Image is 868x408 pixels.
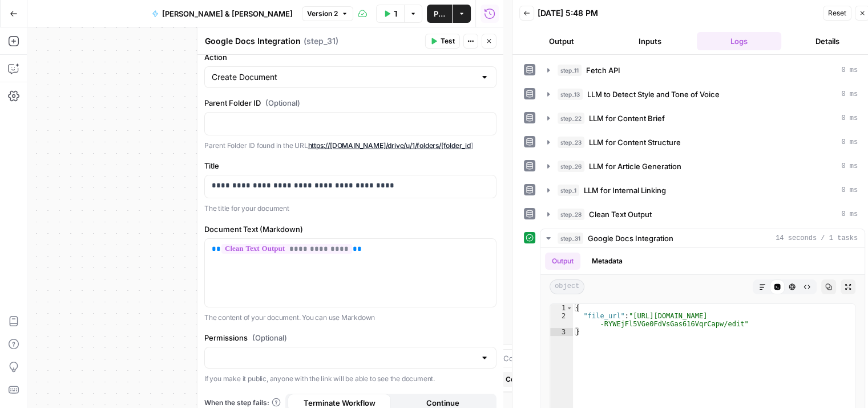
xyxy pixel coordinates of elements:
[540,181,865,199] button: 0 ms
[589,113,665,124] span: LLM for Content Brief
[589,209,652,220] span: Clean Text Output
[558,233,583,244] span: step_31
[841,161,858,171] span: 0 ms
[587,89,720,100] span: LLM to Detect Style and Tone of Voice
[204,160,496,171] label: Title
[376,5,404,23] button: Test Workflow
[586,65,620,76] span: Fetch API
[697,32,781,50] button: Logs
[540,157,865,175] button: 0 ms
[841,209,858,219] span: 0 ms
[841,137,858,147] span: 0 ms
[776,233,858,243] span: 14 seconds / 1 tasks
[540,85,865,103] button: 0 ms
[205,35,301,47] textarea: Google Docs Integration
[204,140,496,151] p: Parent Folder ID found in the URL ]
[566,304,572,312] span: Toggle code folding, rows 1 through 3
[204,332,496,343] label: Permissions
[252,332,287,343] span: (Optional)
[558,137,584,148] span: step_23
[550,279,584,294] span: object
[540,61,865,79] button: 0 ms
[608,32,693,50] button: Inputs
[540,229,865,247] button: 14 seconds / 1 tasks
[307,9,338,19] span: Version 2
[545,253,580,270] button: Output
[828,8,846,18] span: Reset
[162,8,293,19] span: [PERSON_NAME] & [PERSON_NAME]
[841,65,858,75] span: 0 ms
[519,32,604,50] button: Output
[558,161,584,172] span: step_26
[589,137,681,148] span: LLM for Content Structure
[434,8,445,19] span: Publish
[427,5,452,23] button: Publish
[145,5,300,23] button: [PERSON_NAME] & [PERSON_NAME]
[308,141,470,150] a: https://[DOMAIN_NAME]/drive/u/1/folders/[folder_id
[204,398,281,408] a: When the step fails:
[204,51,496,63] label: Action
[265,97,300,109] span: (Optional)
[204,312,496,323] p: The content of your document. You can use Markdown
[588,233,673,244] span: Google Docs Integration
[558,185,579,196] span: step_1
[558,113,584,124] span: step_22
[558,209,584,220] span: step_28
[540,133,865,151] button: 0 ms
[304,35,338,47] span: ( step_31 )
[540,109,865,127] button: 0 ms
[204,373,496,385] p: If you make it public, anyone with the link will be able to see the document.
[302,6,353,21] button: Version 2
[841,113,858,123] span: 0 ms
[394,8,397,19] span: Test Workflow
[589,161,681,172] span: LLM for Article Generation
[841,89,858,99] span: 0 ms
[204,97,496,109] label: Parent Folder ID
[550,304,573,312] div: 1
[550,328,573,336] div: 3
[505,374,522,385] span: Copy
[584,185,666,196] span: LLM for Internal Linking
[823,6,851,21] button: Reset
[585,253,629,270] button: Metadata
[212,71,475,83] input: Create Document
[558,89,583,100] span: step_13
[204,203,496,214] p: The title for your document
[550,312,573,328] div: 2
[204,223,496,235] label: Document Text (Markdown)
[841,185,858,195] span: 0 ms
[540,205,865,223] button: 0 ms
[558,65,582,76] span: step_11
